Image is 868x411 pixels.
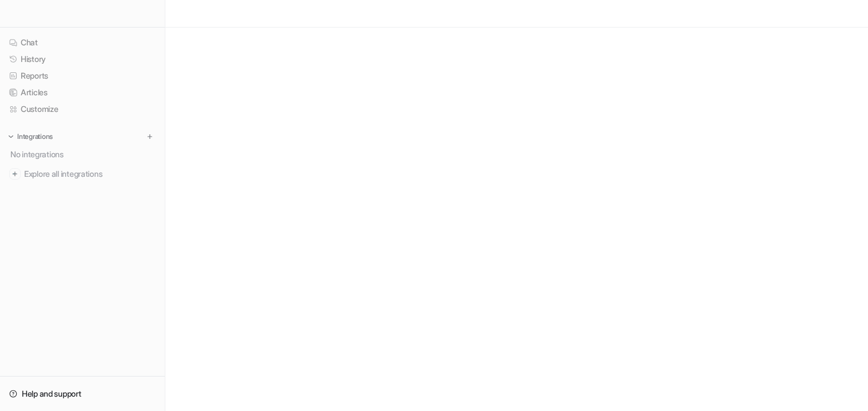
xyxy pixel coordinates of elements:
img: expand menu [7,133,15,141]
a: Explore all integrations [5,166,160,182]
a: Reports [5,68,160,84]
a: History [5,51,160,67]
p: Integrations [17,132,53,141]
a: Articles [5,84,160,100]
a: Help and support [5,386,160,402]
a: Chat [5,34,160,51]
span: Explore all integrations [24,165,156,183]
img: explore all integrations [9,168,21,180]
div: No integrations [7,145,160,164]
img: menu_add.svg [146,133,154,141]
button: Integrations [5,131,56,142]
a: Customize [5,101,160,117]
